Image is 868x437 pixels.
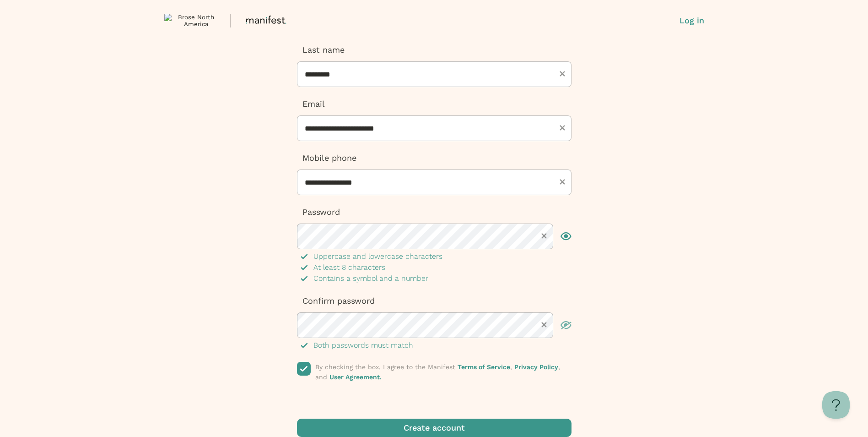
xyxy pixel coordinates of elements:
[313,262,385,273] p: At least 8 characters
[297,44,571,56] p: Last name
[679,15,704,27] button: Log in
[458,363,510,371] a: Terms of Service
[514,363,558,371] a: Privacy Policy
[822,391,850,419] iframe: Toggle Customer Support
[313,340,413,351] p: Both passwords must match
[313,273,428,284] p: Contains a symbol and a number
[297,152,571,164] p: Mobile phone
[297,295,571,307] p: Confirm password
[297,419,571,437] button: Create account
[297,98,571,110] p: Email
[313,251,442,262] p: Uppercase and lowercase characters
[315,363,560,381] span: By checking the box, I agree to the Manifest , , and
[329,373,382,381] a: User Agreement.
[164,14,221,27] img: Brose North America
[297,206,571,218] p: Password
